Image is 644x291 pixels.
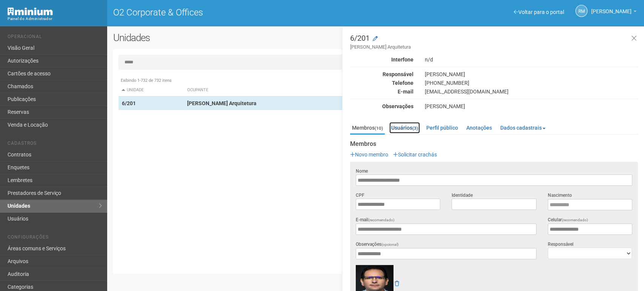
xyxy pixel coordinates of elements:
[356,241,399,248] label: Observações
[344,71,419,78] div: Responsável
[118,77,633,84] div: Exibindo 1-732 de 732 itens
[344,56,419,63] div: Interfone
[350,122,385,135] a: Membros(10)
[393,152,437,158] a: Solicitar crachás
[548,192,572,199] label: Nascimento
[375,126,383,131] small: (10)
[8,15,101,22] div: Painel do Administrador
[419,71,644,78] div: [PERSON_NAME]
[8,234,101,242] li: Configurações
[118,84,184,96] th: Unidade: activate to sort column descending
[344,80,419,86] div: Telefone
[464,122,494,133] a: Anotações
[356,168,368,175] label: Nome
[356,216,395,224] label: E-mail
[8,141,101,149] li: Cadastros
[344,103,419,110] div: Observações
[184,84,412,96] th: Ocupante: activate to sort column ascending
[389,122,420,133] a: Usuários(3)
[424,122,460,133] a: Perfil público
[8,8,53,15] img: Minium
[8,34,101,42] li: Operacional
[514,9,564,15] a: Voltar para o portal
[350,34,638,51] h3: 6/201
[419,80,644,86] div: [PHONE_NUMBER]
[381,242,399,247] span: (opcional)
[350,152,388,158] a: Novo membro
[419,88,644,95] div: [EMAIL_ADDRESS][DOMAIN_NAME]
[419,103,644,110] div: [PERSON_NAME]
[113,32,325,43] h2: Unidades
[591,9,636,15] a: [PERSON_NAME]
[562,218,588,222] span: (recomendado)
[498,122,547,133] a: Dados cadastrais
[344,88,419,95] div: E-mail
[548,216,588,224] label: Celular
[412,126,418,131] small: (3)
[187,100,257,106] strong: [PERSON_NAME] Arquitetura
[591,1,632,14] span: Rogério Machado
[350,141,638,147] strong: Membros
[419,56,644,63] div: n/d
[548,241,573,248] label: Responsável
[452,192,473,199] label: Identidade
[356,192,364,199] label: CPF
[373,35,378,43] a: Modificar a unidade
[113,8,370,17] h1: O2 Corporate & Offices
[121,100,135,106] strong: 6/201
[368,218,395,222] span: (recomendado)
[395,280,399,286] a: Remover
[350,44,638,51] small: [PERSON_NAME] Arquitetura
[575,5,587,17] a: RM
